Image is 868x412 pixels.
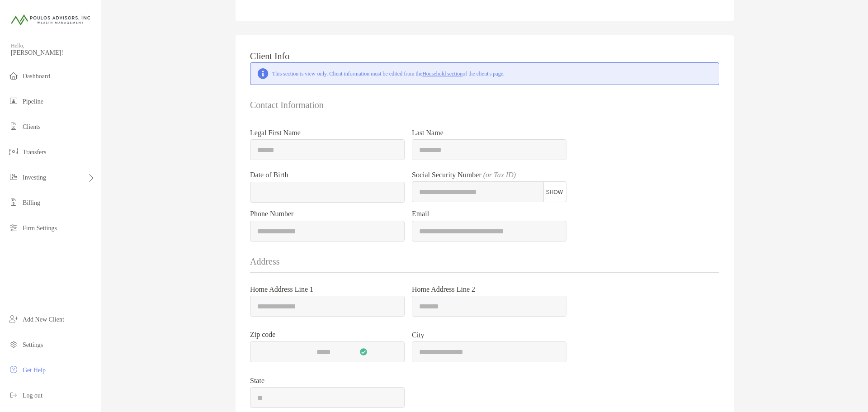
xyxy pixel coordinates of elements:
label: Home Address Line 2 [412,285,475,293]
span: Log out [23,392,42,399]
input: Zip codeinput is ready icon [288,348,360,356]
label: Home Address Line 1 [250,285,313,293]
img: add_new_client icon [8,313,19,324]
span: Transfers [23,149,46,156]
span: Date of Birth [250,171,405,179]
img: Zoe Logo [11,4,90,36]
span: Pipeline [23,98,43,105]
img: billing icon [8,197,19,208]
span: Social Security Number [412,171,566,179]
p: Contact Information [250,99,719,116]
img: logout icon [8,389,19,400]
span: Settings [23,341,43,348]
label: City [412,331,425,339]
img: Notification icon [258,68,269,79]
img: pipeline icon [8,95,19,106]
img: transfers icon [8,146,19,157]
b: Household section [422,71,462,77]
img: input is ready icon [360,348,367,355]
input: Date of Birth [250,189,404,196]
span: SHOW [546,189,563,195]
span: Phone Number [250,210,405,218]
img: get-help icon [8,364,19,375]
span: Firm Settings [23,225,57,232]
img: investing icon [8,171,19,182]
span: Zip code [250,331,405,339]
span: [PERSON_NAME]! [11,49,95,57]
label: Legal First Name [250,129,301,137]
label: State [250,377,264,384]
span: Get Help [23,367,46,374]
span: Clients [23,123,41,130]
div: This section is view-only. Client information must be edited from the of the client's page. [272,71,505,77]
img: firm-settings icon [8,222,19,233]
i: (or Tax ID) [483,171,516,179]
input: Social Security Number (or Tax ID)SHOW [412,188,543,196]
input: Phone Number [250,227,404,235]
h5: Client Info [250,50,719,62]
img: dashboard icon [8,70,19,81]
input: Email [412,227,566,235]
span: Add New Client [23,316,64,323]
img: clients icon [8,121,19,132]
p: Address [250,256,719,273]
span: Dashboard [23,73,50,80]
span: Investing [23,174,46,181]
button: Social Security Number (or Tax ID) [543,188,566,196]
span: Billing [23,199,40,206]
img: settings icon [8,339,19,350]
label: Last Name [412,129,443,137]
span: Email [412,210,566,218]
